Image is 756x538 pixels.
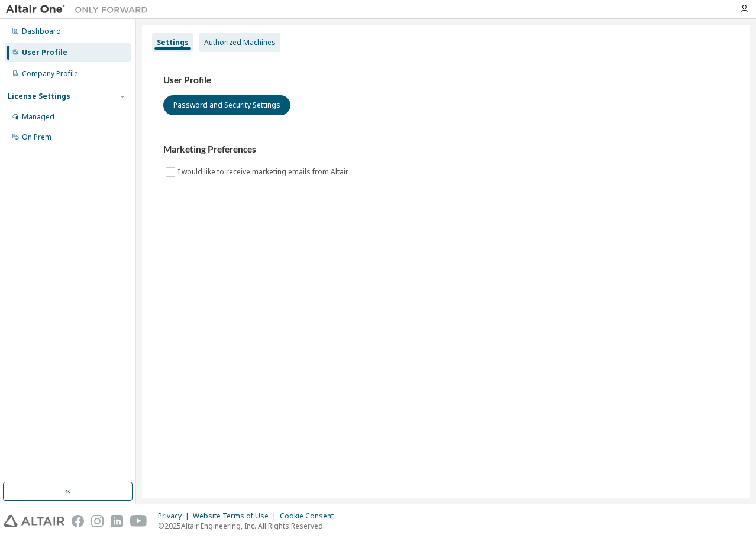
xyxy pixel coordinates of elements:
[204,38,276,47] div: Authorized Machines
[163,74,729,86] h3: User Profile
[163,144,729,155] h3: Marketing Preferences
[22,132,51,142] div: On Prem
[8,92,70,101] div: License Settings
[280,511,341,521] div: Cookie Consent
[158,511,193,521] div: Privacy
[22,48,67,57] div: User Profile
[72,515,84,527] img: facebook.svg
[6,4,154,15] img: Altair One
[193,511,280,521] div: Website Terms of Use
[22,27,61,36] div: Dashboard
[158,521,341,531] p: © 2025 Altair Engineering, Inc. All Rights Reserved.
[111,515,123,527] img: linkedin.svg
[130,515,147,527] img: youtube.svg
[22,112,54,122] div: Managed
[22,69,78,79] div: Company Profile
[157,38,189,47] div: Settings
[163,95,290,115] button: Password and Security Settings
[177,165,351,179] label: I would like to receive marketing emails from Altair
[91,515,104,527] img: instagram.svg
[4,515,64,527] img: altair_logo.svg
